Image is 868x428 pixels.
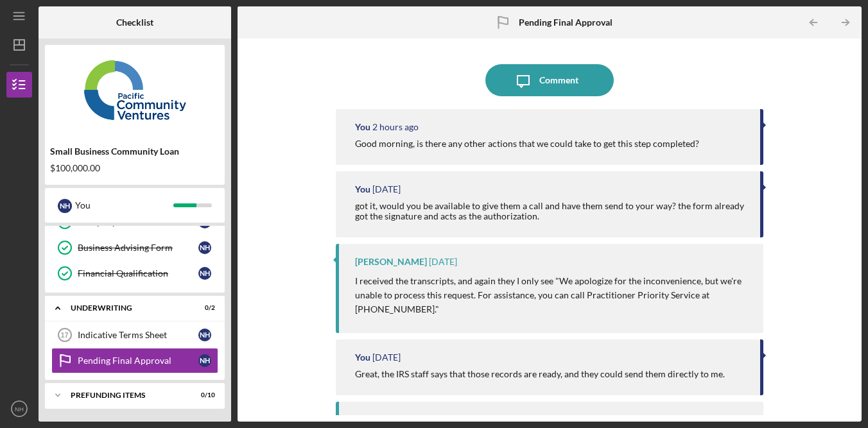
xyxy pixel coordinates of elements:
div: You [355,122,370,132]
img: Product logo [45,51,225,128]
div: Small Business Community Loan [50,146,220,157]
div: [PERSON_NAME] [355,415,427,425]
button: Comment [485,64,614,96]
div: N H [198,267,211,280]
time: 2025-10-10 19:20 [372,184,401,194]
div: Pending Final Approval [78,355,198,366]
div: Great, the IRS staff says that those records are ready, and they could send them directly to me. [355,369,725,379]
a: Business Advising FormNH [51,235,218,261]
div: N H [58,199,72,213]
div: got it, would you be available to give them a call and have them send to your way? the form alrea... [355,201,747,221]
a: 17Indicative Terms SheetNH [51,322,218,348]
div: Indicative Terms Sheet [78,330,198,340]
div: 0 / 2 [192,304,215,312]
div: Underwriting [71,304,183,312]
time: 2025-10-09 23:52 [429,415,457,425]
div: Financial Qualification [78,268,198,278]
div: You [75,194,173,216]
div: Prefunding Items [71,391,183,399]
div: N H [198,241,211,254]
div: 0 / 10 [192,391,215,399]
div: Business Advising Form [78,243,198,253]
time: 2025-10-10 00:40 [372,352,401,363]
div: You [355,184,370,194]
text: NH [15,406,24,413]
div: N H [198,329,211,341]
p: I received the transcripts, and again they I only see "We apologize for the inconvenience, but we... [355,274,751,317]
time: 2025-10-10 19:01 [429,257,457,267]
a: Pending Final ApprovalNH [51,348,218,373]
button: NH [6,396,32,422]
div: N H [198,354,211,367]
div: [PERSON_NAME] [355,257,427,267]
b: Checklist [116,17,153,28]
div: Comment [539,64,578,96]
div: You [355,352,370,363]
a: Financial QualificationNH [51,261,218,286]
time: 2025-10-14 17:30 [372,122,419,132]
b: Pending Final Approval [519,17,612,28]
tspan: 17 [60,331,68,339]
div: $100,000.00 [50,163,220,173]
div: Good morning, is there any other actions that we could take to get this step completed? [355,139,699,149]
